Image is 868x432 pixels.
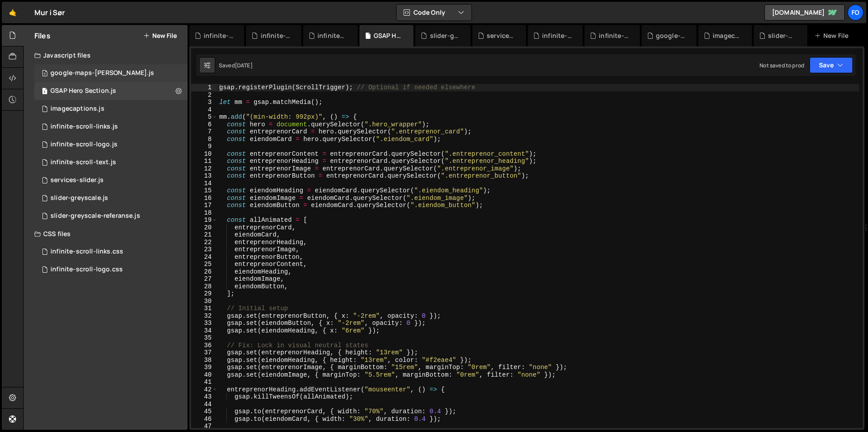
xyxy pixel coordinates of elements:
div: 16 [191,195,217,202]
div: infinite-scroll-links.css [261,31,291,40]
div: 11 [191,158,217,165]
div: 30 [191,298,217,305]
div: Mur i Sør [34,7,65,18]
div: 15856/42251.js [34,82,188,100]
div: google-maps-[PERSON_NAME].js [50,69,154,77]
div: infinite-scroll-logo.css [50,266,123,274]
span: 1 [42,88,47,96]
div: 15856/45042.css [34,243,188,261]
div: 15856/42255.js [34,171,188,189]
div: 18 [191,209,217,217]
div: 31 [191,305,217,312]
div: Not saved to prod [759,62,804,69]
div: infinite-scroll-text.js [50,158,116,166]
div: 15856/45045.js [34,118,188,136]
div: 43 [191,393,217,401]
div: slider-greyscale.js [768,31,797,40]
div: 9 [191,143,217,150]
div: 24 [191,253,217,261]
div: infinite-scroll-links.css [50,248,123,256]
div: 2 [191,91,217,99]
div: 44 [191,401,217,408]
div: 15856/44399.js [34,100,188,118]
a: 🤙 [2,2,24,23]
div: 12 [191,165,217,173]
div: 1 [191,84,217,91]
div: infinite-scroll-links.js [50,123,118,131]
div: infinite-scroll-logo.css [599,31,629,40]
div: 33 [191,320,217,327]
div: 15856/44475.js [34,136,188,154]
div: 15856/44486.js [34,207,188,225]
a: [DOMAIN_NAME] [764,4,845,21]
div: 37 [191,349,217,357]
div: 40 [191,371,217,379]
button: Code Only [396,4,472,21]
div: 15856/42354.js [34,189,188,207]
div: Saved [219,62,253,69]
div: 21 [191,231,217,239]
div: 32 [191,312,217,320]
div: 14 [191,180,217,187]
div: 15856/42353.js [34,154,188,171]
div: 15856/44408.js [34,64,188,82]
div: [DATE] [235,62,253,69]
div: GSAP Hero Section.js [50,87,116,95]
div: CSS files [24,225,188,243]
div: infinite-scroll-text.js [317,31,347,40]
div: 38 [191,357,217,364]
div: 15856/44474.css [34,261,188,278]
div: 41 [191,378,217,386]
span: 3 [42,71,47,78]
div: 29 [191,290,217,298]
div: slider-greyscale.js [50,194,108,202]
div: 47 [191,423,217,430]
div: 25 [191,261,217,268]
div: 35 [191,334,217,342]
div: 19 [191,216,217,224]
div: 45 [191,408,217,415]
div: imagecaptions.js [50,105,104,113]
div: slider-greyscale-referanse.js [430,31,460,40]
div: 28 [191,283,217,291]
div: 17 [191,202,217,209]
h2: Files [34,31,50,41]
div: 46 [191,415,217,423]
div: 6 [191,121,217,129]
div: 4 [191,106,217,114]
div: 10 [191,150,217,158]
div: 39 [191,364,217,371]
div: 3 [191,99,217,106]
div: GSAP Hero Section.js [374,31,403,40]
div: 7 [191,128,217,136]
button: Save [810,57,853,73]
div: infinite-scroll-links.js [204,31,234,40]
div: 8 [191,136,217,143]
div: services-slider.js [487,31,515,40]
div: Javascript files [24,46,188,64]
div: google-maps-[PERSON_NAME].js [656,31,686,40]
div: infinite-scroll-logo.js [50,141,117,149]
div: 36 [191,342,217,349]
div: 27 [191,275,217,283]
div: 23 [191,246,217,253]
div: 5 [191,113,217,121]
div: 20 [191,224,217,232]
div: infinite-scroll-logo.js [542,31,572,40]
div: New File [814,31,852,40]
div: slider-greyscale-referanse.js [50,212,140,220]
div: 34 [191,327,217,335]
button: New File [143,32,177,39]
div: 13 [191,172,217,180]
a: Fo [847,4,864,21]
div: imagecaptions.js [713,31,741,40]
div: 42 [191,386,217,394]
div: 15 [191,187,217,195]
div: 22 [191,239,217,246]
div: services-slider.js [50,176,104,184]
div: 26 [191,268,217,276]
